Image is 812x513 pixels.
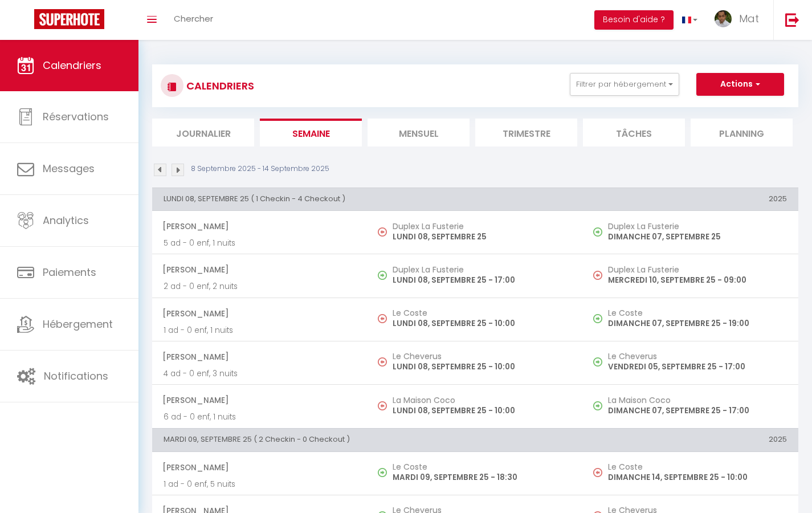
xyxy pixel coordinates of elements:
[691,119,793,146] li: Planning
[43,317,113,331] span: Hébergement
[475,119,577,146] li: Trimestre
[696,73,784,96] button: Actions
[785,13,799,27] img: logout
[183,73,254,99] h3: CALENDRIERS
[164,368,356,380] p: 4 ad - 0 enf, 3 nuits
[43,213,89,227] span: Analytics
[608,471,787,483] p: DIMANCHE 14, SEPTEMBRE 25 - 10:00
[152,188,583,210] th: LUNDI 08, SEPTEMBRE 25 ( 1 Checkin - 4 Checkout )
[593,468,602,477] img: NO IMAGE
[174,13,213,25] span: Chercher
[393,396,572,405] h5: La Maison Coco
[43,58,101,72] span: Calendriers
[368,119,470,146] li: Mensuel
[162,215,356,237] span: [PERSON_NAME]
[608,265,787,274] h5: Duplex La Fusterie
[608,222,787,231] h5: Duplex La Fusterie
[378,227,387,237] img: NO IMAGE
[43,109,109,124] span: Réservations
[593,227,602,237] img: NO IMAGE
[162,457,356,478] span: [PERSON_NAME]
[378,357,387,367] img: NO IMAGE
[164,411,356,423] p: 6 ad - 0 enf, 1 nuits
[393,462,572,471] h5: Le Coste
[378,314,387,323] img: NO IMAGE
[393,405,572,417] p: LUNDI 08, SEPTEMBRE 25 - 10:00
[608,231,787,243] p: DIMANCHE 07, SEPTEMBRE 25
[570,73,679,96] button: Filtrer par hébergement
[152,429,583,451] th: MARDI 09, SEPTEMBRE 25 ( 2 Checkin - 0 Checkout )
[583,429,798,451] th: 2025
[164,478,356,490] p: 1 ad - 0 enf, 5 nuits
[608,405,787,417] p: DIMANCHE 07, SEPTEMBRE 25 - 17:00
[44,369,108,383] span: Notifications
[43,265,96,279] span: Paiements
[378,401,387,410] img: NO IMAGE
[260,119,362,146] li: Semaine
[608,352,787,361] h5: Le Cheverus
[608,396,787,405] h5: La Maison Coco
[393,308,572,317] h5: Le Coste
[608,361,787,373] p: VENDREDI 05, SEPTEMBRE 25 - 17:00
[162,303,356,324] span: [PERSON_NAME]
[608,317,787,329] p: DIMANCHE 07, SEPTEMBRE 25 - 19:00
[593,314,602,323] img: NO IMAGE
[393,222,572,231] h5: Duplex La Fusterie
[393,274,572,286] p: LUNDI 08, SEPTEMBRE 25 - 17:00
[164,324,356,336] p: 1 ad - 0 enf, 1 nuits
[393,352,572,361] h5: Le Cheverus
[594,10,674,30] button: Besoin d'aide ?
[583,188,798,210] th: 2025
[393,265,572,274] h5: Duplex La Fusterie
[393,361,572,373] p: LUNDI 08, SEPTEMBRE 25 - 10:00
[164,280,356,292] p: 2 ad - 0 enf, 2 nuits
[43,161,95,176] span: Messages
[393,231,572,243] p: LUNDI 08, SEPTEMBRE 25
[608,308,787,317] h5: Le Coste
[164,237,356,249] p: 5 ad - 0 enf, 1 nuits
[593,357,602,367] img: NO IMAGE
[608,462,787,471] h5: Le Coste
[162,346,356,368] span: [PERSON_NAME]
[739,11,759,26] span: Mat
[593,271,602,280] img: NO IMAGE
[152,119,254,146] li: Journalier
[593,401,602,410] img: NO IMAGE
[162,259,356,280] span: [PERSON_NAME]
[393,471,572,483] p: MARDI 09, SEPTEMBRE 25 - 18:30
[191,164,329,174] p: 8 Septembre 2025 - 14 Septembre 2025
[715,10,732,27] img: ...
[34,9,104,29] img: Super Booking
[162,389,356,411] span: [PERSON_NAME]
[9,5,43,39] button: Ouvrir le widget de chat LiveChat
[393,317,572,329] p: LUNDI 08, SEPTEMBRE 25 - 10:00
[583,119,685,146] li: Tâches
[608,274,787,286] p: MERCREDI 10, SEPTEMBRE 25 - 09:00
